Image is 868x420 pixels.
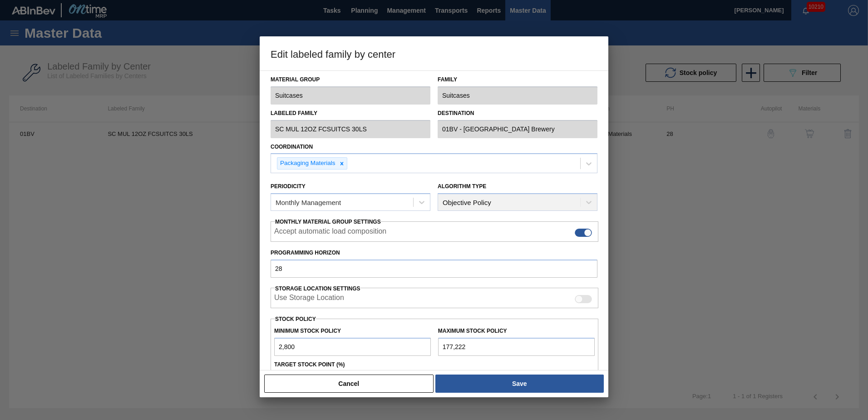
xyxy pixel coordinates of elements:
span: Storage Location Settings [275,285,360,292]
label: Family [438,73,597,86]
button: Cancel [264,375,434,393]
span: Monthly Material Group Settings [275,219,381,225]
div: Packaging Materials [277,158,337,169]
label: Minimum Stock Policy [274,328,341,334]
label: Coordination [271,144,313,150]
label: Algorithm Type [438,183,486,190]
label: Stock Policy [275,316,316,322]
label: When enabled, the system will display stocks from different storage locations. [274,294,344,305]
button: Save [435,375,604,393]
h3: Edit labeled family by center [260,36,608,71]
label: Programming Horizon [271,246,597,260]
label: Accept automatic load composition [274,227,386,238]
label: Labeled Family [271,107,430,120]
label: Periodicity [271,183,306,190]
label: Destination [438,107,597,120]
div: Monthly Management [276,199,341,206]
label: Maximum Stock Policy [438,328,507,334]
label: Material Group [271,73,430,86]
label: Target Stock Point (%) [274,361,345,368]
